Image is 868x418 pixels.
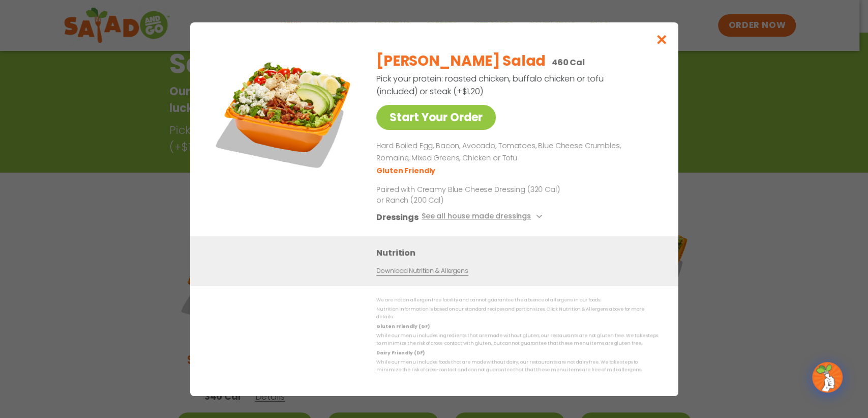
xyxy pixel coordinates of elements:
p: 460 Cal [552,56,585,69]
a: Download Nutrition & Allergens [376,266,468,275]
p: While our menu includes ingredients that are made without gluten, our restaurants are not gluten ... [376,332,658,348]
strong: Gluten Friendly (GF) [376,323,429,329]
strong: Dairy Friendly (DF) [376,349,424,355]
button: Close modal [645,22,678,57]
img: wpChatIcon [813,363,842,392]
p: Paired with Creamy Blue Cheese Dressing (320 Cal) or Ranch (200 Cal) [376,184,564,205]
li: Gluten Friendly [376,165,437,176]
h2: [PERSON_NAME] Salad [376,50,546,72]
img: Featured product photo for Cobb Salad [213,43,355,185]
h3: Nutrition [376,246,663,259]
p: Nutrition information is based on our standard recipes and portion sizes. Click Nutrition & Aller... [376,305,658,321]
p: While our menu includes foods that are made without dairy, our restaurants are not dairy free. We... [376,358,658,374]
button: See all house made dressings [421,210,545,223]
p: We are not an allergen free facility and cannot guarantee the absence of allergens in our foods. [376,296,658,304]
a: Start Your Order [376,105,496,130]
p: Hard Boiled Egg, Bacon, Avocado, Tomatoes, Blue Cheese Crumbles, Romaine, Mixed Greens, Chicken o... [376,140,654,164]
h3: Dressings [376,210,418,223]
p: Pick your protein: roasted chicken, buffalo chicken or tofu (included) or steak (+$1.20) [376,72,605,98]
